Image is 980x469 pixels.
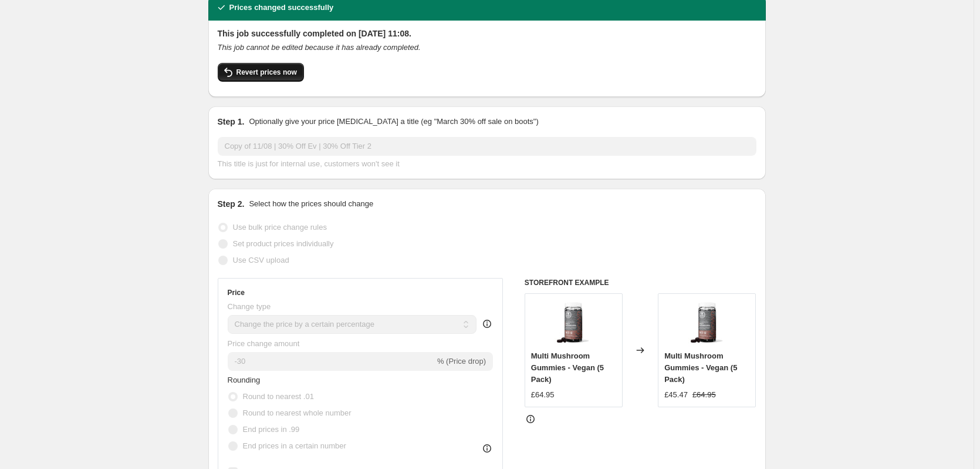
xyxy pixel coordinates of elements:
span: End prices in a certain number [243,441,346,450]
i: This job cannot be edited because it has already completed. [218,43,421,52]
span: Revert prices now [236,68,297,77]
img: MultiMushCover_80x.jpg [550,300,597,347]
p: Optionally give your price [MEDICAL_DATA] a title (eg "March 30% off sale on boots") [249,116,538,128]
div: help [481,318,493,330]
input: 30% off holiday sale [218,137,756,156]
span: Round to nearest whole number [243,408,352,417]
span: Round to nearest .01 [243,392,314,401]
span: % (Price drop) [437,357,486,366]
h2: Step 2. [218,198,245,210]
h2: Prices changed successfully [229,2,334,14]
span: Use CSV upload [233,256,289,264]
button: Revert prices now [218,63,304,82]
span: Set product prices individually [233,239,334,248]
h2: Step 1. [218,116,245,128]
span: Multi Mushroom Gummies - Vegan (5 Pack) [664,351,737,384]
h6: STOREFRONT EXAMPLE [525,278,756,287]
span: Change type [228,302,271,311]
input: -15 [228,352,435,371]
h3: Price [228,288,245,297]
span: Rounding [228,376,261,384]
span: End prices in .99 [243,425,300,434]
span: £64.95 [692,390,716,399]
span: Use bulk price change rules [233,223,327,232]
img: MultiMushCover_80x.jpg [684,300,731,347]
span: This title is just for internal use, customers won't see it [218,159,400,168]
h2: This job successfully completed on [DATE] 11:08. [218,28,756,39]
span: £64.95 [531,390,555,399]
span: Price change amount [228,339,300,348]
span: Multi Mushroom Gummies - Vegan (5 Pack) [531,351,604,384]
p: Select how the prices should change [249,198,373,210]
span: £45.47 [664,390,688,399]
